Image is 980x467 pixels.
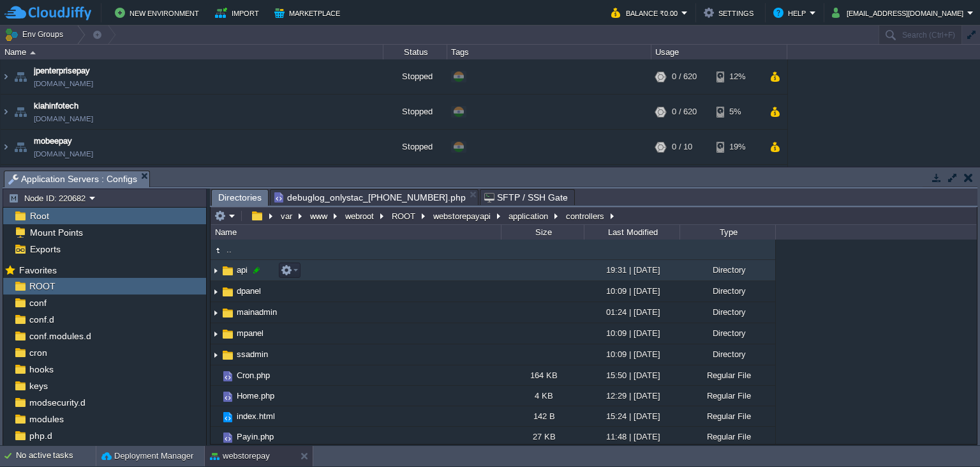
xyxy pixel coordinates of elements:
[564,210,607,222] button: controllers
[584,344,679,364] div: 10:09 | [DATE]
[584,260,679,280] div: 19:31 | [DATE]
[211,406,221,426] img: AMDAwAAAACH5BAEAAAAALAAAAAABAAEAAAICRAEAOw==
[308,210,330,222] button: www
[34,100,78,112] a: kiahinfotech
[672,165,697,199] div: 0 / 620
[679,344,775,364] div: Directory
[235,349,270,360] a: ssadmin
[383,95,447,129] div: Stopped
[221,264,235,278] img: AMDAwAAAACH5BAEAAAAALAAAAAABAAEAAAICRAEAOw==
[384,45,447,59] div: Status
[235,286,263,296] a: dpanel
[211,345,221,365] img: AMDAwAAAACH5BAEAAAAALAAAAAABAAEAAAICRAEAOw==
[27,330,93,342] span: conf.modules.d
[1,165,11,199] img: AMDAwAAAACH5BAEAAAAALAAAAAABAAEAAAICRAEAOw==
[716,95,758,129] div: 5%
[225,244,234,255] a: ..
[672,95,697,129] div: 0 / 620
[235,328,265,339] a: mpanel
[235,431,276,442] a: Payin.php
[431,210,494,222] button: webstorepayapi
[773,5,810,20] button: Help
[501,406,584,426] div: 142 B
[343,210,377,222] button: webroot
[30,51,36,54] img: AMDAwAAAACH5BAEAAAAALAAAAAABAAEAAAICRAEAOw==
[27,347,49,358] a: cron
[211,427,221,447] img: AMDAwAAAACH5BAEAAAAALAAAAAABAAEAAAICRAEAOw==
[211,282,221,302] img: AMDAwAAAACH5BAEAAAAALAAAAAABAAEAAAICRAEAOw==
[679,260,775,280] div: Directory
[390,210,419,222] button: ROOT
[211,261,221,280] img: AMDAwAAAACH5BAEAAAAALAAAAAABAAEAAAICRAEAOw==
[8,192,89,204] button: Node ID: 220682
[235,264,249,275] span: api
[27,364,56,375] span: hooks
[221,348,235,362] img: AMDAwAAAACH5BAEAAAAALAAAAAABAAEAAAICRAEAOw==
[34,65,90,77] span: jpenterprisepay
[383,130,447,164] div: Stopped
[584,323,679,343] div: 10:09 | [DATE]
[11,59,29,94] img: AMDAwAAAACH5BAEAAAAALAAAAAABAAEAAAICRAEAOw==
[27,210,51,222] span: Root
[16,446,96,466] div: No active tasks
[584,365,679,385] div: 15:50 | [DATE]
[501,365,584,385] div: 164 KB
[383,165,447,199] div: Stopped
[27,280,57,292] span: ROOT
[1,95,11,129] img: AMDAwAAAACH5BAEAAAAALAAAAAABAAEAAAICRAEAOw==
[210,450,270,463] button: webstorepay
[584,281,679,301] div: 10:09 | [DATE]
[383,59,447,94] div: Stopped
[27,297,48,309] a: conf
[681,225,775,240] div: Type
[27,314,56,325] a: conf.d
[34,135,72,148] a: mobeepay
[34,112,93,125] a: [DOMAIN_NAME]
[584,386,679,406] div: 12:29 | [DATE]
[672,130,692,164] div: 0 / 10
[672,59,697,94] div: 0 / 620
[27,430,54,441] a: php.d
[585,225,679,240] div: Last Modified
[679,406,775,426] div: Regular File
[27,413,66,425] a: modules
[211,386,221,406] img: AMDAwAAAACH5BAEAAAAALAAAAAABAAEAAAICRAEAOw==
[235,390,276,401] span: Home.php
[679,427,775,447] div: Regular File
[4,5,91,21] img: CloudJiffy
[34,77,93,90] a: [DOMAIN_NAME]
[211,303,221,323] img: AMDAwAAAACH5BAEAAAAALAAAAAABAAEAAAICRAEAOw==
[27,397,87,408] a: modsecurity.d
[716,59,758,94] div: 12%
[584,406,679,426] div: 15:24 | [DATE]
[211,207,977,225] input: Click to enter the path
[679,302,775,322] div: Directory
[218,190,262,206] span: Directories
[235,370,272,381] a: Cron.php
[27,380,50,392] a: keys
[832,5,967,20] button: [EMAIL_ADDRESS][DOMAIN_NAME]
[211,324,221,344] img: AMDAwAAAACH5BAEAAAAALAAAAAABAAEAAAICRAEAOw==
[235,411,277,422] a: index.html
[17,264,59,276] span: Favorites
[221,369,235,383] img: AMDAwAAAACH5BAEAAAAALAAAAAABAAEAAAICRAEAOw==
[235,307,279,318] a: mainadmin
[212,225,501,240] div: Name
[221,285,235,299] img: AMDAwAAAACH5BAEAAAAALAAAAAABAAEAAAICRAEAOw==
[274,190,466,205] span: debuglog_onlystac_[PHONE_NUMBER].php
[270,189,479,205] li: /var/www/webroot/ROOT/webstorepayapi/logs/debuglog_onlystac_2025-09-16-12.php
[679,386,775,406] div: Regular File
[507,210,551,222] button: application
